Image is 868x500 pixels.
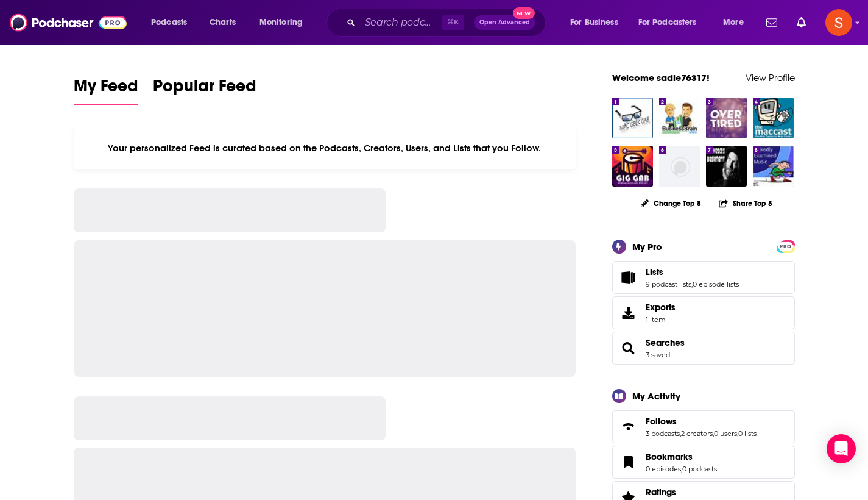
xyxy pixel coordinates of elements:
span: Ratings [646,487,676,498]
a: 3 podcasts [646,429,680,438]
a: Show notifications dropdown [761,12,782,33]
button: Open AdvancedNew [474,15,535,30]
a: Welcome sadie76317! [612,72,710,84]
a: Popular Feed [153,76,256,105]
a: View Profile [746,72,795,84]
a: 3 saved [646,351,670,359]
div: My Pro [632,241,662,252]
img: User Profile [825,9,852,36]
a: Follows [616,418,641,435]
a: 0 podcasts [682,465,717,473]
span: Bookmarks [646,451,693,462]
span: 1 item [646,315,676,324]
div: Open Intercom Messenger [827,434,856,463]
a: Exports [612,296,795,329]
a: 0 users [714,429,737,438]
span: , [691,280,693,288]
span: More [723,14,744,31]
div: My Activity [632,390,680,402]
img: MacCast - For Mac Geeks, by Mac Geeks [753,98,794,138]
a: 2 creators [681,429,713,438]
a: Bookmarks [646,451,717,462]
span: , [680,429,681,438]
span: , [681,465,682,473]
span: Podcasts [151,14,187,31]
span: My Feed [74,76,138,104]
span: Searches [612,332,795,365]
span: , [737,429,738,438]
a: 0 episodes [646,465,681,473]
button: open menu [562,13,633,32]
a: PRO [778,241,793,250]
span: Follows [646,416,677,427]
button: Change Top 8 [633,196,709,211]
img: Gig Gab - The Working Musician's Podcast [612,146,653,187]
button: open menu [251,13,319,32]
div: Search podcasts, credits, & more... [338,9,557,37]
span: New [513,7,535,19]
span: Logged in as sadie76317 [825,9,852,36]
img: Overtired [706,98,747,138]
a: 9 podcast lists [646,280,691,288]
img: Mac Geek Gab — Apple Tips, Tricks, and Troubleshooting [612,98,653,138]
div: Your personalized Feed is curated based on the Podcasts, Creators, Users, and Lists that you Follow. [74,127,576,169]
span: , [713,429,714,438]
span: Follows [612,410,795,443]
input: Search podcasts, credits, & more... [360,13,442,32]
span: Lists [612,261,795,294]
span: Open Advanced [479,20,530,26]
button: open menu [143,13,203,32]
button: Share Top 8 [718,191,773,215]
a: Lists [616,269,641,286]
a: 0 lists [738,429,757,438]
span: Exports [646,302,676,313]
span: For Business [570,14,618,31]
img: Business Brain – The Entrepreneurs’ Podcast [659,98,700,138]
span: For Podcasters [638,14,697,31]
a: My Feed [74,76,138,105]
span: Lists [646,266,663,277]
span: ⌘ K [442,15,464,30]
a: Follows [646,416,757,427]
span: Exports [616,304,641,321]
img: Jughead's Basement [706,146,747,187]
span: Monitoring [259,14,303,31]
a: Bookmarks [616,454,641,471]
button: open menu [630,13,715,32]
span: Bookmarks [612,446,795,479]
a: Searches [616,340,641,357]
button: open menu [715,13,759,32]
img: Podchaser - Follow, Share and Rate Podcasts [10,11,127,34]
img: missing-image.png [659,146,700,187]
a: 0 episode lists [693,280,739,288]
button: Show profile menu [825,9,852,36]
a: Ratings [646,487,717,498]
img: Nakedly Examined Music Podcast [753,146,794,187]
a: Charts [202,13,243,32]
span: Charts [210,14,236,31]
span: PRO [778,242,793,251]
a: Lists [646,266,739,277]
a: Searches [646,337,685,348]
span: Popular Feed [153,76,256,104]
a: Show notifications dropdown [792,12,811,33]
